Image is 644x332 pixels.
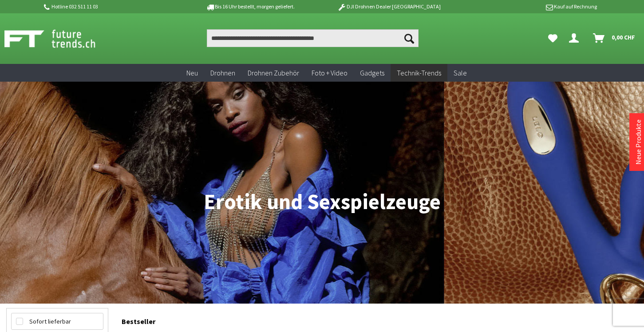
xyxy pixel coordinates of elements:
span: Gadgets [360,68,384,77]
a: Gadgets [354,64,391,82]
a: Neu [180,64,204,82]
a: Drohnen Zubehör [241,64,305,82]
span: 0,00 CHF [612,30,635,44]
span: Sale [454,68,467,77]
a: Sale [447,64,473,82]
a: Meine Favoriten [544,29,562,47]
h1: Erotik und Sexspielzeuge [6,191,638,213]
label: Sofort lieferbar [12,313,103,329]
a: Technik-Trends [391,64,447,82]
span: Drohnen Zubehör [248,68,299,77]
a: Foto + Video [305,64,354,82]
p: Bis 16 Uhr bestellt, morgen geliefert. [181,1,320,12]
span: Neu [186,68,198,77]
input: Produkt, Marke, Kategorie, EAN, Artikelnummer… [207,29,419,47]
a: Neue Produkte [634,119,643,165]
a: Warenkorb [589,29,640,47]
a: Drohnen [204,64,241,82]
span: Foto + Video [312,68,348,77]
p: Kauf auf Rechnung [458,1,597,12]
a: Dein Konto [565,29,586,47]
button: Suchen [400,29,419,47]
div: Bestseller [122,308,638,330]
span: Drohnen [210,68,235,77]
img: Shop Futuretrends - zur Startseite wechseln [4,28,115,50]
span: Technik-Trends [397,68,441,77]
p: DJI Drohnen Dealer [GEOGRAPHIC_DATA] [320,1,458,12]
p: Hotline 032 511 11 03 [43,1,181,12]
